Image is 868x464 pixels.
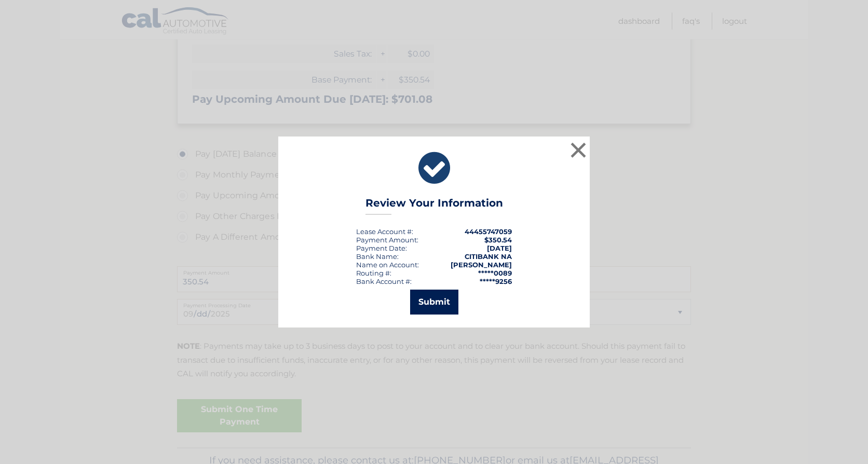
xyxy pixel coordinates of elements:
[356,252,399,261] div: Bank Name:
[487,244,512,252] span: [DATE]
[356,244,407,252] div: :
[365,197,503,215] h3: Review Your Information
[356,227,413,236] div: Lease Account #:
[465,227,512,236] strong: 44455747059
[356,244,405,252] span: Payment Date
[451,261,512,269] strong: [PERSON_NAME]
[356,277,412,285] div: Bank Account #:
[568,140,589,160] button: ×
[465,252,512,261] strong: CITIBANK NA
[484,236,512,244] span: $350.54
[410,290,458,315] button: Submit
[356,261,419,269] div: Name on Account:
[356,236,418,244] div: Payment Amount:
[356,269,391,277] div: Routing #:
